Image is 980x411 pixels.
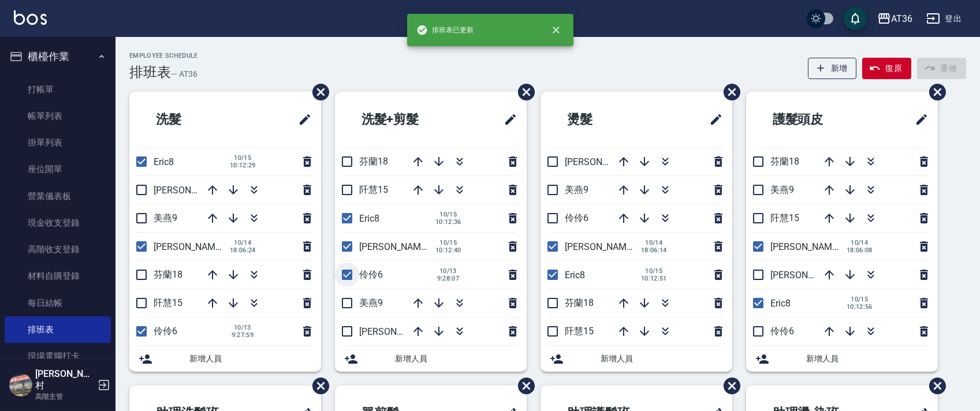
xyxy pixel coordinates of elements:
h5: [PERSON_NAME]村 [35,368,94,391]
span: Eric8 [565,270,585,281]
span: 刪除班表 [921,369,948,403]
span: [PERSON_NAME]16 [770,270,850,281]
a: 現場電腦打卡 [5,343,111,369]
span: 伶伶6 [154,326,177,337]
span: 10/15 [641,267,667,275]
div: 新增人員 [129,346,321,372]
span: 芬蘭18 [359,156,388,167]
span: 10/15 [435,211,461,218]
span: 美燕9 [359,297,383,308]
a: 現金收支登錄 [5,210,111,236]
span: 10:12:36 [435,218,461,226]
div: AT36 [891,12,912,26]
span: 芬蘭18 [565,297,594,308]
span: 10:12:29 [230,162,256,169]
span: 10/15 [435,239,461,246]
span: [PERSON_NAME]11 [770,241,850,252]
a: 排班表 [5,316,111,343]
span: 芬蘭18 [154,269,182,280]
button: AT36 [873,7,917,31]
span: 新增人員 [806,353,929,365]
span: 修改班表的標題 [497,106,517,133]
span: 刪除班表 [509,75,536,109]
div: 新增人員 [746,346,938,372]
span: 美燕9 [154,212,177,223]
span: Eric8 [359,213,379,224]
h6: — AT36 [171,68,198,80]
h2: 洗髮+剪髮 [344,99,466,140]
span: [PERSON_NAME]16 [359,326,439,337]
span: 10/13 [230,324,255,331]
span: 刪除班表 [304,369,331,403]
h3: 排班表 [129,64,171,80]
span: 18:06:14 [641,246,667,254]
span: 刪除班表 [921,75,948,109]
span: 新增人員 [395,353,517,365]
span: 刪除班表 [509,369,536,403]
a: 每日結帳 [5,290,111,316]
span: 10:12:56 [847,303,873,311]
span: 新增人員 [601,353,723,365]
span: Eric8 [154,156,174,167]
span: 伶伶6 [359,269,383,280]
span: [PERSON_NAME]11 [359,241,439,252]
span: 10/15 [847,296,873,303]
span: 芬蘭18 [770,156,799,167]
span: 10:12:40 [435,246,461,254]
span: 10/13 [435,267,461,275]
a: 掛單列表 [5,129,111,156]
button: 櫃檯作業 [5,42,111,72]
button: 復原 [862,58,911,79]
span: 10/15 [230,154,256,162]
a: 高階收支登錄 [5,236,111,263]
span: 刪除班表 [715,75,742,109]
span: [PERSON_NAME]11 [154,241,233,252]
div: 新增人員 [335,346,527,372]
span: 10/14 [641,239,667,246]
span: 修改班表的標題 [908,106,929,133]
span: 10:12:51 [641,275,667,282]
span: 阡慧15 [565,326,594,337]
button: 登出 [922,8,966,29]
span: [PERSON_NAME]11 [565,241,644,252]
span: 刪除班表 [715,369,742,403]
button: save [844,7,867,30]
span: 伶伶6 [770,326,794,337]
span: 修改班表的標題 [702,106,723,133]
span: 阡慧15 [359,184,388,195]
span: 18:06:24 [230,246,256,254]
button: 新增 [808,58,857,79]
h2: 護髮頭皮 [755,99,874,140]
a: 座位開單 [5,156,111,182]
span: 排班表已更新 [416,24,474,36]
img: Logo [14,10,47,25]
span: 刪除班表 [304,75,331,109]
span: 10/14 [847,239,873,246]
span: 修改班表的標題 [291,106,312,133]
span: 9:28:07 [435,275,461,282]
a: 打帳單 [5,76,111,103]
span: Eric8 [770,298,791,309]
span: [PERSON_NAME]16 [565,156,644,167]
span: 美燕9 [770,184,794,195]
a: 營業儀表板 [5,183,111,210]
span: 新增人員 [189,353,312,365]
h2: 燙髮 [550,99,656,140]
div: 新增人員 [541,346,732,372]
span: 伶伶6 [565,212,588,223]
button: close [543,17,569,43]
a: 材料自購登錄 [5,263,111,289]
span: [PERSON_NAME]16 [154,185,233,196]
span: 18:06:08 [847,246,873,254]
p: 高階主管 [35,391,94,402]
span: 阡慧15 [770,212,799,223]
span: 10/14 [230,239,256,246]
span: 阡慧15 [154,297,182,308]
h2: Employee Schedule [129,52,198,59]
img: Person [9,373,32,397]
span: 美燕9 [565,184,588,195]
h2: 洗髮 [139,99,245,140]
a: 帳單列表 [5,103,111,129]
span: 9:27:59 [230,331,255,339]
